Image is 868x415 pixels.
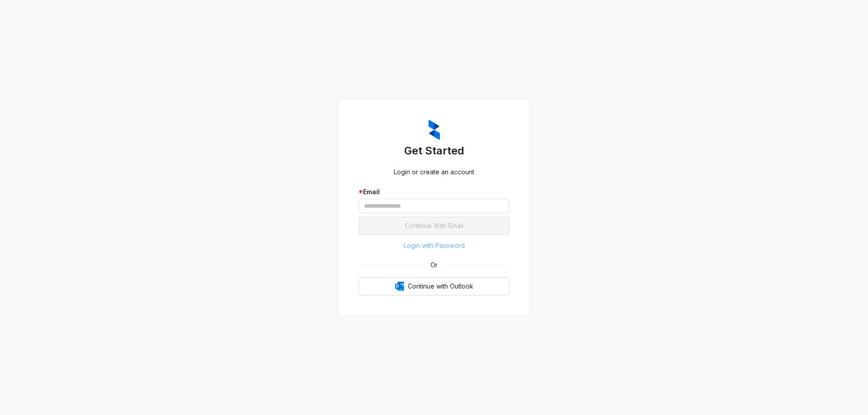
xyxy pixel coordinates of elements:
span: Or [424,260,444,270]
button: Login with Password [359,238,509,253]
button: OutlookContinue with Outlook [359,277,509,295]
div: Email [359,187,509,197]
button: Continue With Email [359,217,509,235]
div: Login or create an account [359,167,509,177]
img: ZumaIcon [429,120,440,140]
span: Continue with Outlook [408,281,473,291]
img: Outlook [395,282,404,291]
h3: Get Started [359,144,509,158]
span: Login with Password [404,241,465,251]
